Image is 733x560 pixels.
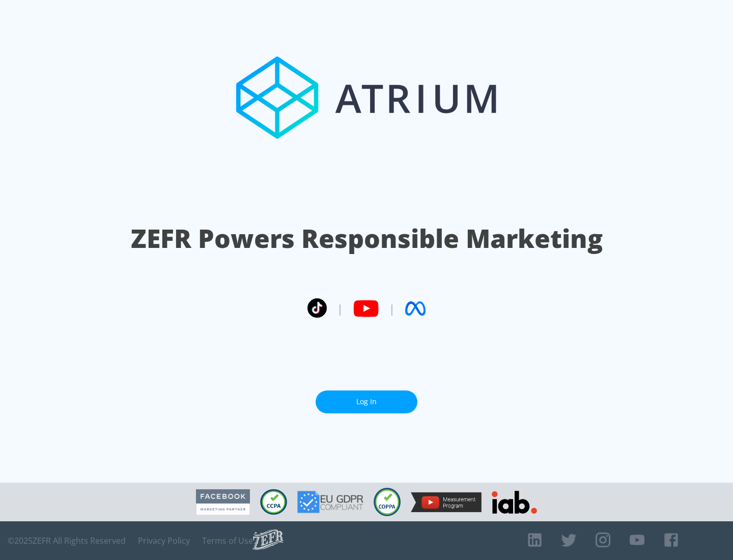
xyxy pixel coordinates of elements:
a: Privacy Policy [138,536,190,546]
img: COPPA Compliant [374,488,401,516]
img: YouTube Measurement Program [411,492,482,512]
span: © 2025 ZEFR All Rights Reserved [8,536,126,546]
img: IAB [492,491,537,514]
a: Log In [316,390,417,413]
img: Facebook Marketing Partner [196,489,250,515]
img: GDPR Compliant [297,491,363,513]
span: | [337,301,343,316]
a: Terms of Use [202,536,253,546]
h1: ZEFR Powers Responsible Marketing [131,221,603,256]
img: CCPA Compliant [260,489,287,515]
span: | [389,301,395,316]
